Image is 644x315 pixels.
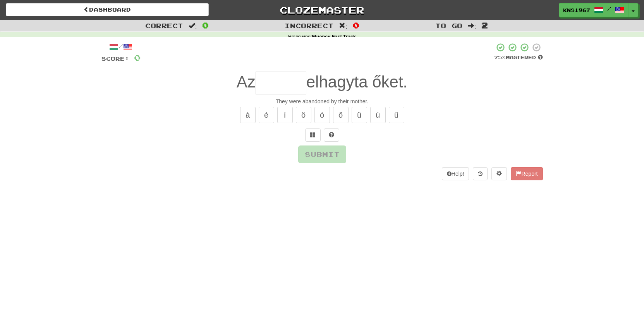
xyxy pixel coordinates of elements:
[6,3,209,16] a: Dashboard
[202,21,209,30] span: 0
[435,22,462,29] span: To go
[237,73,256,91] span: Az
[314,107,330,123] button: ó
[353,21,359,30] span: 0
[296,107,311,123] button: ö
[240,107,256,123] button: á
[285,22,333,29] span: Incorrect
[306,73,408,91] span: elhagyta őket.
[259,107,274,123] button: é
[494,54,543,61] div: Mastered
[101,98,543,105] div: They were abandoned by their mother.
[511,167,543,180] button: Report
[312,34,356,39] strong: Fluency Fast Track
[370,107,386,123] button: ú
[442,167,469,180] button: Help!
[352,107,367,123] button: ü
[134,53,141,62] span: 0
[559,3,629,17] a: KNS1967 /
[607,6,611,12] span: /
[220,3,423,17] a: Clozemaster
[389,107,404,123] button: ű
[189,22,197,29] span: :
[339,22,347,29] span: :
[468,22,476,29] span: :
[481,21,488,30] span: 2
[324,128,339,142] button: Single letter hint - you only get 1 per sentence and score half the points! alt+h
[333,107,349,123] button: ő
[563,7,590,14] span: KNS1967
[101,43,141,52] div: /
[298,146,346,163] button: Submit
[473,167,488,180] button: Round history (alt+y)
[494,54,506,60] span: 75 %
[277,107,293,123] button: í
[305,128,321,142] button: Switch sentence to multiple choice alt+p
[145,22,183,29] span: Correct
[101,55,129,62] span: Score:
